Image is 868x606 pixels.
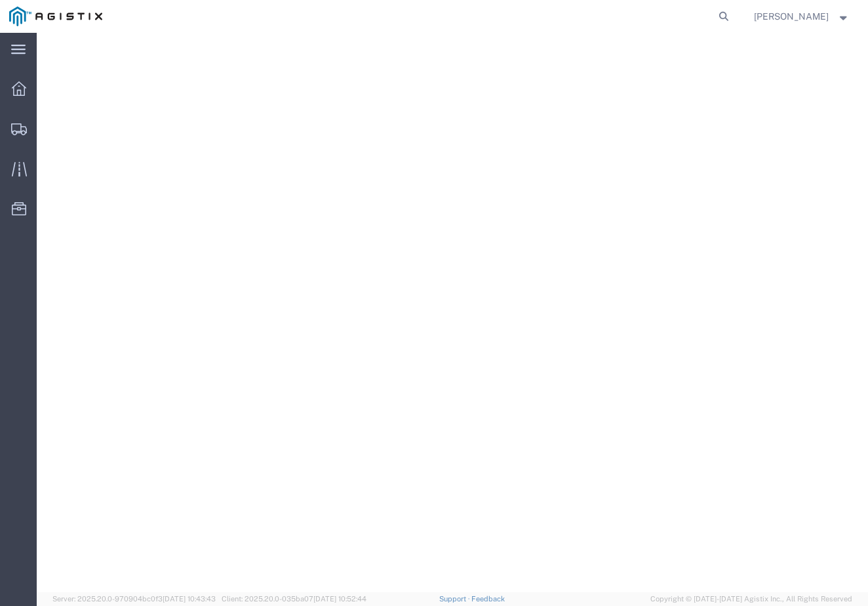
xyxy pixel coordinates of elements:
span: Client: 2025.20.0-035ba07 [222,595,366,603]
img: logo [9,7,102,26]
span: Copyright © [DATE]-[DATE] Agistix Inc., All Rights Reserved [650,594,852,605]
button: [PERSON_NAME] [753,9,850,24]
span: [DATE] 10:43:43 [163,595,216,603]
a: Support [439,595,472,603]
span: Mustafa Sheriff [754,9,829,24]
span: Server: 2025.20.0-970904bc0f3 [52,595,216,603]
span: [DATE] 10:52:44 [313,595,366,603]
a: Feedback [471,595,505,603]
iframe: FS Legacy Container [37,33,868,592]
